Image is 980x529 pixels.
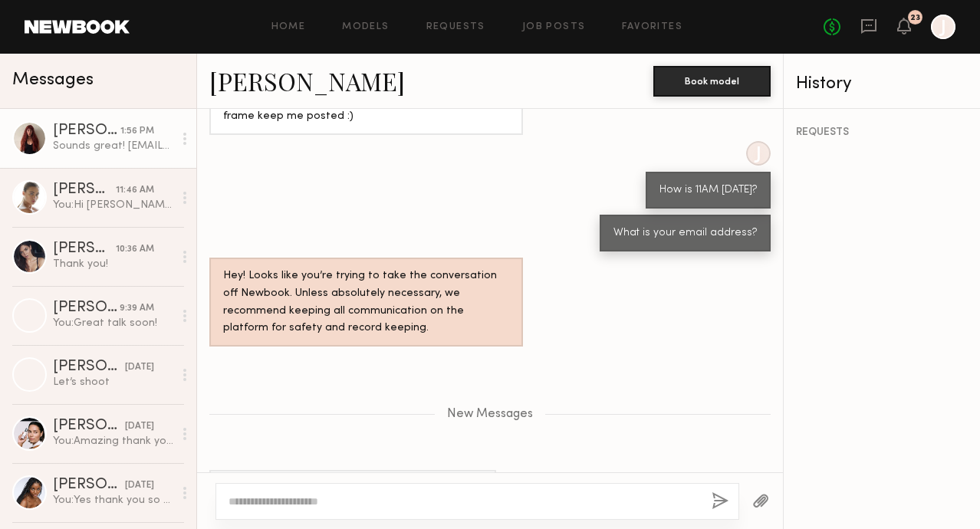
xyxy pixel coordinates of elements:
[613,225,757,242] div: What is your email address?
[659,182,757,199] div: How is 11AM [DATE]?
[522,22,586,32] a: Job Posts
[53,478,125,493] div: [PERSON_NAME]
[796,127,968,138] div: REQUESTS
[125,360,154,375] div: [DATE]
[53,301,120,316] div: [PERSON_NAME]
[342,22,389,32] a: Models
[12,71,94,89] span: Messages
[622,22,682,32] a: Favorites
[116,183,154,198] div: 11:46 AM
[53,198,173,212] div: You: Hi [PERSON_NAME]! Would you be able to come in for a short casting either [DATE] or [DATE]? ...
[223,268,509,338] div: Hey! Looks like you’re trying to take the conversation off Newbook. Unless absolutely necessary, ...
[447,408,533,421] span: New Messages
[53,257,173,271] div: Thank you!
[53,242,116,257] div: [PERSON_NAME]
[53,182,116,198] div: [PERSON_NAME]
[653,74,771,87] a: Book model
[53,375,173,389] div: Let’s shoot
[910,14,920,22] div: 23
[120,301,154,316] div: 9:39 AM
[796,75,968,93] div: History
[931,15,955,39] a: J
[53,434,173,449] div: You: Amazing thank you so much!
[125,478,154,493] div: [DATE]
[53,139,173,153] div: Sounds great! [EMAIL_ADDRESS][DOMAIN_NAME]
[120,124,154,139] div: 1:56 PM
[53,360,125,375] div: [PERSON_NAME]
[271,22,306,32] a: Home
[125,419,154,434] div: [DATE]
[653,66,771,97] button: Book model
[116,242,154,257] div: 10:36 AM
[53,419,125,434] div: [PERSON_NAME]
[426,22,485,32] a: Requests
[53,123,120,139] div: [PERSON_NAME]
[53,493,173,508] div: You: Yes thank you so much!! :)
[209,64,405,97] a: [PERSON_NAME]
[53,316,173,330] div: You: Great talk soon!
